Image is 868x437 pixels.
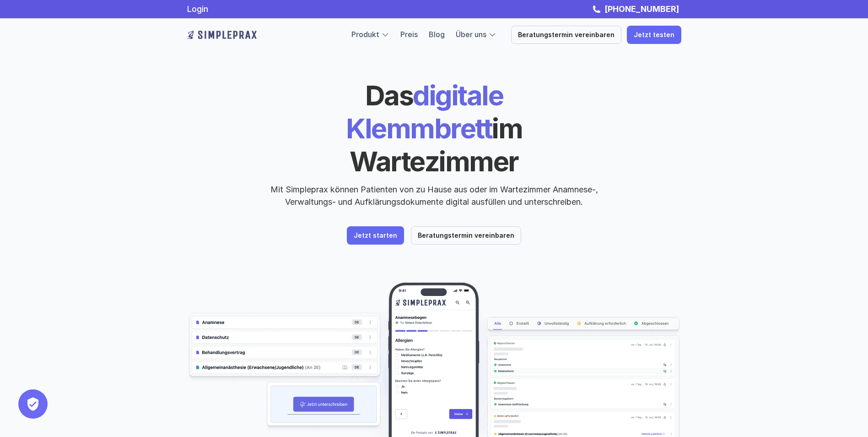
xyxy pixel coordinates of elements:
[511,26,621,44] a: Beratungstermin vereinbaren
[347,226,404,245] a: Jetzt starten
[411,226,521,245] a: Beratungstermin vereinbaren
[602,4,681,14] a: [PHONE_NUMBER]
[627,26,681,44] a: Jetzt testen
[400,30,418,39] a: Preis
[456,30,486,39] a: Über uns
[263,183,606,208] p: Mit Simpleprax können Patienten von zu Hause aus oder im Wartezimmer Anamnese-, Verwaltungs- und ...
[351,30,379,39] a: Produkt
[418,232,514,240] p: Beratungstermin vereinbaren
[354,232,397,240] p: Jetzt starten
[187,4,208,14] a: Login
[365,79,413,112] span: Das
[604,4,679,14] strong: [PHONE_NUMBER]
[518,31,615,39] p: Beratungstermin vereinbaren
[429,30,445,39] a: Blog
[634,31,674,39] p: Jetzt testen
[276,79,592,178] h1: digitale Klemmbrett
[350,112,527,178] span: im Wartezimmer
